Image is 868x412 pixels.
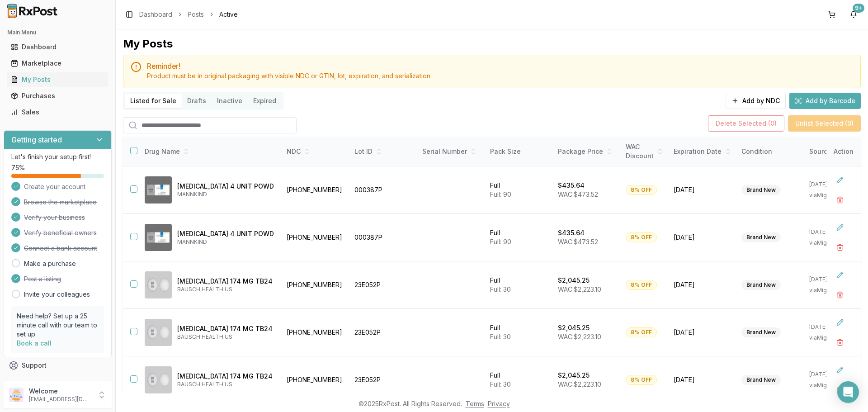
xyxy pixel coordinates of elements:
[726,93,786,109] button: Add by NDC
[832,382,848,398] button: Delete
[832,172,848,188] button: Edit
[145,366,172,393] img: Aplenzin 174 MG TB24
[485,261,552,309] td: Full
[490,380,511,388] span: Full: 30
[741,232,781,242] div: Brand New
[24,275,61,284] span: Post a listing
[674,147,731,156] div: Expiration Date
[349,309,417,356] td: 23E052P
[626,280,657,290] div: 8% OFF
[145,271,172,298] img: Aplenzin 174 MG TB24
[248,94,282,108] button: Expired
[24,244,97,253] span: Connect a bank account
[626,375,657,385] div: 8% OFF
[558,285,601,293] span: WAC: $2,223.10
[349,214,417,261] td: 000387P
[809,276,844,283] p: [DATE]
[24,198,97,207] span: Browse the marketplace
[832,267,848,283] button: Edit
[558,380,601,388] span: WAC: $2,223.10
[485,166,552,214] td: Full
[147,62,853,70] h5: Reminder!
[9,388,24,402] img: User avatar
[4,374,112,390] button: Feedback
[11,134,62,145] h3: Getting started
[809,147,844,156] div: Source
[188,10,204,19] a: Posts
[626,327,657,337] div: 8% OFF
[736,137,804,166] th: Condition
[177,324,274,333] p: [MEDICAL_DATA] 174 MG TB24
[11,75,104,84] div: My Posts
[139,10,238,19] nav: breadcrumb
[558,181,585,190] p: $435.64
[147,71,853,81] div: Product must be in original packaging with visible NDC or GTIN, lot, expiration, and serialization.
[832,287,848,303] button: Delete
[349,261,417,309] td: 23E052P
[177,238,274,246] p: MANNKIND
[177,182,274,191] p: [MEDICAL_DATA] 4 UNIT POWD
[125,94,182,108] button: Listed for Sale
[809,334,844,341] p: via Migrated
[177,191,274,198] p: MANNKIND
[177,229,274,238] p: [MEDICAL_DATA] 4 UNIT POWD
[558,228,585,237] p: $435.64
[558,190,598,198] span: WAC: $473.52
[281,214,349,261] td: [PHONE_NUMBER]
[485,137,552,166] th: Pack Size
[490,333,511,341] span: Full: 30
[4,4,61,18] img: RxPost Logo
[832,314,848,331] button: Edit
[674,328,731,337] span: [DATE]
[177,286,274,293] p: BAUSCH HEALTH US
[212,94,248,108] button: Inactive
[809,323,844,331] p: [DATE]
[4,105,112,119] button: Sales
[558,333,601,341] span: WAC: $2,223.10
[7,39,108,55] a: Dashboard
[145,176,172,204] img: Afrezza 4 UNIT POWD
[674,280,731,289] span: [DATE]
[674,233,731,242] span: [DATE]
[485,309,552,356] td: Full
[29,396,92,403] p: [EMAIL_ADDRESS][DOMAIN_NAME]
[7,104,108,120] a: Sales
[11,163,25,172] span: 75 %
[24,259,76,268] a: Make a purchase
[177,333,274,341] p: BAUSCH HEALTH US
[219,10,238,19] span: Active
[11,152,104,161] p: Let's finish your setup first!
[809,287,844,294] p: via Migrated
[809,382,844,389] p: via Migrated
[22,377,52,386] span: Feedback
[674,375,731,384] span: [DATE]
[832,334,848,350] button: Delete
[809,239,844,246] p: via Migrated
[674,185,731,194] span: [DATE]
[626,232,657,242] div: 8% OFF
[11,43,104,52] div: Dashboard
[24,182,85,191] span: Create your account
[182,94,212,108] button: Drafts
[490,285,511,293] span: Full: 30
[24,290,90,299] a: Invite your colleagues
[177,277,274,286] p: [MEDICAL_DATA] 174 MG TB24
[349,356,417,404] td: 23E052P
[4,357,112,374] button: Support
[4,89,112,103] button: Purchases
[281,166,349,214] td: [PHONE_NUMBER]
[466,400,484,407] a: Terms
[281,356,349,404] td: [PHONE_NUMBER]
[4,40,112,54] button: Dashboard
[626,185,657,195] div: 8% OFF
[354,147,411,156] div: Lot ID
[29,387,92,396] p: Welcome
[287,147,344,156] div: NDC
[7,55,108,71] a: Marketplace
[558,276,590,285] p: $2,045.25
[809,371,844,378] p: [DATE]
[485,356,552,404] td: Full
[558,323,590,332] p: $2,045.25
[741,280,781,290] div: Brand New
[17,312,99,339] p: Need help? Set up a 25 minute call with our team to set up.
